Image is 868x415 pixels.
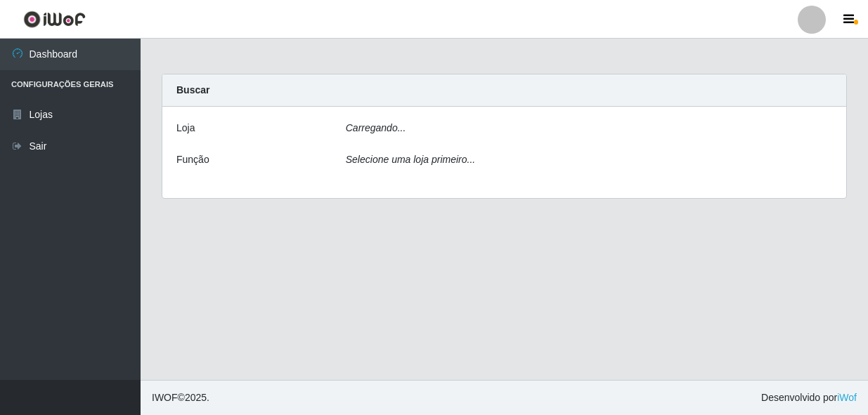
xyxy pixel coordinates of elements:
[176,152,209,167] label: Função
[761,390,857,405] span: Desenvolvido por
[176,84,209,95] strong: Buscar
[152,390,209,405] span: © 2025 .
[152,392,178,403] span: IWOF
[23,11,86,28] img: CoreUI Logo
[176,121,195,136] label: Loja
[346,122,406,133] i: Carregando...
[346,154,475,165] i: Selecione uma loja primeiro...
[837,392,857,403] a: iWof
